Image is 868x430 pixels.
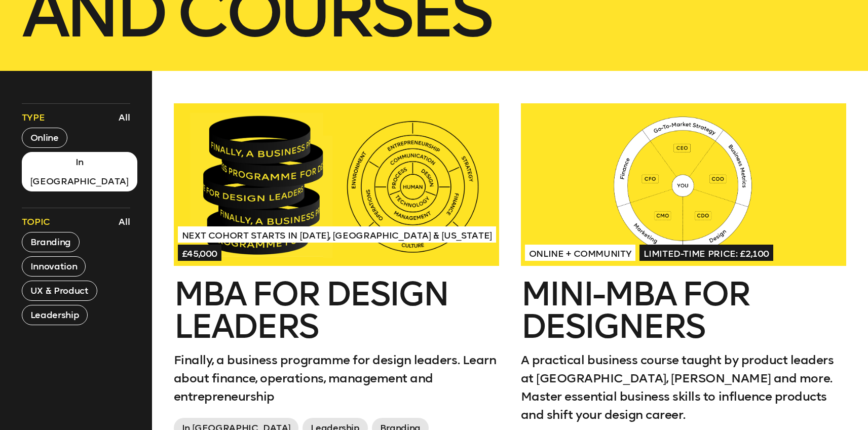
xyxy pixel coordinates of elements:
[22,152,137,191] button: In [GEOGRAPHIC_DATA]
[174,351,499,406] p: Finally, a business programme for design leaders. Learn about finance, operations, management and...
[22,111,45,124] span: Type
[22,281,97,301] button: UX & Product
[22,305,88,325] button: Leadership
[22,256,86,277] button: Innovation
[174,278,499,343] h2: MBA for Design Leaders
[178,245,222,261] span: £45,000
[22,128,67,148] button: Online
[521,278,846,343] h2: Mini-MBA for Designers
[525,245,636,261] span: Online + Community
[521,351,846,424] p: A practical business course taught by product leaders at [GEOGRAPHIC_DATA], [PERSON_NAME] and mor...
[178,226,496,243] span: Next Cohort Starts in [DATE], [GEOGRAPHIC_DATA] & [US_STATE]
[22,232,80,252] button: Branding
[116,213,133,230] button: All
[22,216,50,228] span: Topic
[639,245,773,261] span: Limited-time price: £2,100
[116,109,133,126] button: All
